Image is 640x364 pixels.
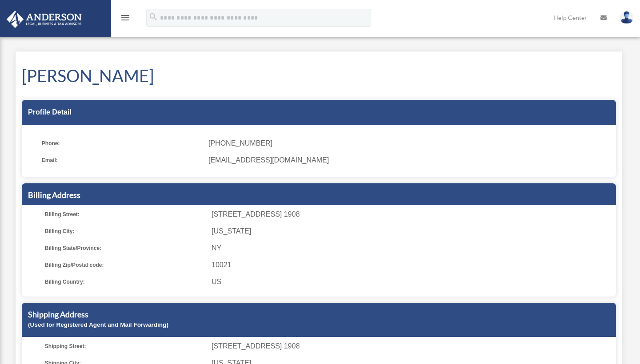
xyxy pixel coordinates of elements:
[45,276,205,288] span: Billing Country:
[22,100,616,125] div: Profile Detail
[4,11,84,28] img: Anderson Advisors Platinum Portal
[120,12,131,23] i: menu
[212,276,613,288] span: US
[28,309,610,320] h5: Shipping Address
[45,259,205,271] span: Billing Zip/Postal code:
[208,137,610,150] span: [PHONE_NUMBER]
[45,340,205,352] span: Shipping Street:
[208,154,610,166] span: [EMAIL_ADDRESS][DOMAIN_NAME]
[42,137,202,150] span: Phone:
[212,242,613,254] span: NY
[45,242,205,254] span: Billing State/Province:
[45,208,205,221] span: Billing Street:
[22,64,616,87] h1: [PERSON_NAME]
[148,12,158,22] i: search
[212,340,613,352] span: [STREET_ADDRESS] 1908
[212,259,613,271] span: 10021
[212,225,613,237] span: [US_STATE]
[28,321,168,328] small: (Used for Registered Agent and Mail Forwarding)
[45,225,205,237] span: Billing City:
[120,16,131,23] a: menu
[620,11,633,24] img: User Pic
[212,208,613,221] span: [STREET_ADDRESS] 1908
[28,190,610,201] h5: Billing Address
[42,154,202,166] span: Email:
